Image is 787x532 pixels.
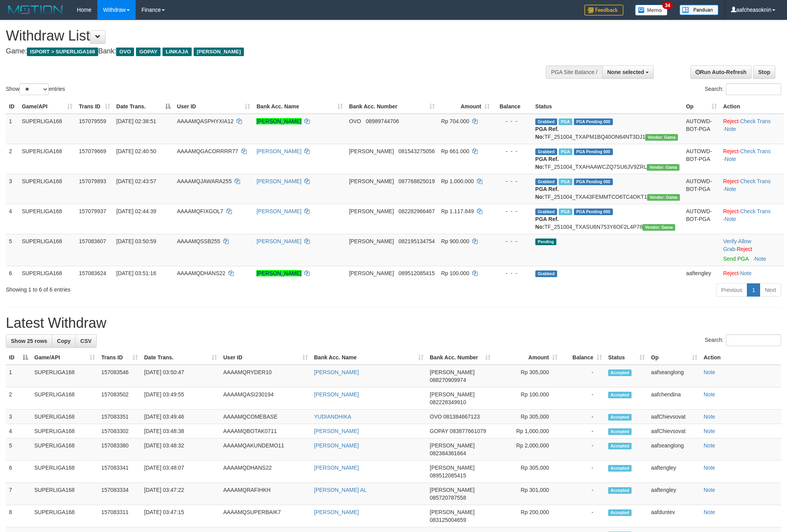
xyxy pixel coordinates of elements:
td: SUPERLIGA168 [31,410,98,424]
td: · [720,266,784,280]
th: Balance [493,99,532,114]
a: Previous [716,283,747,297]
td: SUPERLIGA168 [31,461,98,483]
th: Bank Acc. Name: activate to sort column ascending [253,99,346,114]
a: [PERSON_NAME] [314,465,359,471]
span: AAAAMQJAWARA255 [177,178,232,184]
span: [PERSON_NAME] [430,465,475,471]
span: [DATE] 02:40:50 [116,148,156,154]
span: 157079559 [79,118,106,124]
span: [PERSON_NAME] [430,369,475,375]
a: Note [725,126,736,132]
span: Grabbed [535,179,557,185]
label: Search: [705,83,781,95]
td: TF_251004_TXAPM1BQ40ON64NT3DJ1 [532,114,683,144]
h1: Latest Withdraw [6,315,781,331]
a: Note [740,270,752,276]
td: 157083302 [98,424,141,438]
td: AAAAMQBOTAK0711 [220,424,311,438]
span: PGA Pending [574,179,613,185]
span: [PERSON_NAME] [430,509,475,515]
th: Op: activate to sort column ascending [648,350,701,365]
span: [PERSON_NAME] [349,270,394,276]
td: aafduntev [648,505,701,527]
span: Grabbed [535,209,557,215]
a: Reject [737,246,752,252]
a: Reject [723,148,739,154]
th: Bank Acc. Number: activate to sort column ascending [427,350,494,365]
span: Marked by aafandaneth [559,118,572,125]
span: ISPORT > SUPERLIGA168 [27,48,98,56]
span: Accepted [608,369,632,376]
span: OVO [430,414,442,420]
td: 6 [6,461,31,483]
a: Note [704,414,715,420]
a: Note [704,369,715,375]
span: 157079893 [79,178,106,184]
span: Vendor URL: https://trx31.1velocity.biz [647,194,680,201]
td: AAAAMQRYDER10 [220,365,311,387]
span: [DATE] 02:43:57 [116,178,156,184]
a: Allow Grab [723,238,751,252]
span: LINKAJA [162,48,192,56]
span: Copy 089512085415 to clipboard [430,472,466,479]
a: Note [704,428,715,434]
span: [PERSON_NAME] [430,391,475,398]
th: Bank Acc. Number: activate to sort column ascending [346,99,438,114]
a: [PERSON_NAME] [256,118,301,124]
img: Feedback.jpg [584,5,623,16]
th: Amount: activate to sort column ascending [438,99,493,114]
span: Accepted [608,414,632,421]
a: Copy [52,334,76,348]
span: Vendor URL: https://trx31.1velocity.biz [642,224,675,231]
td: [DATE] 03:47:15 [141,505,220,527]
td: 5 [6,438,31,461]
span: Rp 661.000 [441,148,469,154]
a: Reject [723,208,739,214]
a: [PERSON_NAME] [256,178,301,184]
td: SUPERLIGA168 [31,365,98,387]
td: [DATE] 03:48:32 [141,438,220,461]
a: [PERSON_NAME] [256,148,301,154]
td: 157083334 [98,483,141,505]
td: SUPERLIGA168 [31,505,98,527]
td: 157083380 [98,438,141,461]
th: Amount: activate to sort column ascending [494,350,561,365]
td: · · [720,174,784,204]
b: PGA Ref. No: [535,156,559,170]
a: [PERSON_NAME] [314,509,359,515]
a: Check Trans [740,208,771,214]
td: · · [720,204,784,234]
div: - - - [496,237,529,245]
td: 4 [6,424,31,438]
td: SUPERLIGA168 [19,144,76,174]
td: [DATE] 03:49:46 [141,410,220,424]
span: PGA Pending [574,209,613,215]
td: aafseanglong [648,365,701,387]
td: - [561,424,605,438]
a: CSV [75,334,97,348]
th: Bank Acc. Name: activate to sort column ascending [311,350,427,365]
td: - [561,461,605,483]
span: Copy 083125004659 to clipboard [430,517,466,523]
td: SUPERLIGA168 [31,387,98,410]
td: 3 [6,174,19,204]
td: 157083502 [98,387,141,410]
a: Stop [753,65,775,79]
td: SUPERLIGA168 [19,174,76,204]
a: Note [725,216,736,222]
span: Copy 083877661079 to clipboard [450,428,486,434]
th: Action [720,99,784,114]
td: 5 [6,234,19,266]
td: AAAAMQCOMEBASE [220,410,311,424]
td: 157083311 [98,505,141,527]
div: - - - [496,117,529,125]
span: [DATE] 02:38:51 [116,118,156,124]
span: Copy [57,338,71,344]
td: AUTOWD-BOT-PGA [683,144,720,174]
td: 3 [6,410,31,424]
a: [PERSON_NAME] AL [314,487,367,493]
span: OVO [116,48,134,56]
span: · [723,238,751,252]
span: Rp 1.117.849 [441,208,474,214]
